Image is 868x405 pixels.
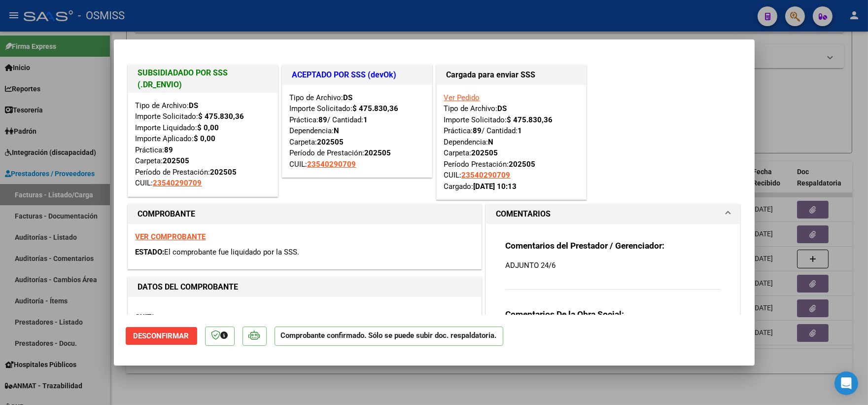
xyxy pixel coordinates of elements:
strong: DS [189,101,199,110]
strong: $ 0,00 [198,123,219,132]
span: 23540290709 [462,171,511,180]
strong: $ 475.830,36 [507,115,553,124]
span: ESTADO: [136,248,165,257]
strong: 1 [518,126,522,135]
p: ADJUNTO 24/6 [505,260,721,271]
h1: COMENTARIOS [496,208,551,220]
h1: SUBSIDIADADO POR SSS (.DR_ENVIO) [138,67,268,91]
strong: N [334,126,340,135]
strong: 202505 [210,168,237,177]
strong: N [488,138,494,147]
strong: DS [344,93,353,102]
h1: Cargada para enviar SSS [447,69,576,81]
strong: $ 475.830,36 [353,104,399,113]
strong: Comentarios De la Obra Social: [505,309,624,319]
strong: 202505 [365,148,391,157]
span: 23540290709 [153,179,202,187]
strong: DS [498,104,507,113]
a: Ver Pedido [444,93,480,102]
h1: ACEPTADO POR SSS (devOk) [292,69,422,81]
div: Open Intercom Messenger [834,371,858,395]
p: CUIT [136,312,237,323]
div: Tipo de Archivo: Importe Solicitado: Práctica: / Cantidad: Dependencia: Carpeta: Período de Prest... [290,92,424,170]
mat-expansion-panel-header: COMENTARIOS [486,204,740,224]
strong: 202505 [163,156,190,165]
strong: 202505 [509,160,536,169]
div: Tipo de Archivo: Importe Solicitado: Práctica: / Cantidad: Dependencia: Carpeta: Período Prestaci... [444,92,579,192]
strong: 202505 [472,148,498,157]
span: Desconfirmar [134,331,189,340]
span: El comprobante fue liquidado por la SSS. [165,248,300,257]
button: Desconfirmar [126,327,197,345]
a: VER COMPROBANTE [136,232,206,241]
strong: 89 [165,146,174,154]
strong: 1 [364,115,368,124]
strong: $ 0,00 [194,134,216,143]
strong: 89 [473,126,482,135]
strong: $ 475.830,36 [199,112,244,121]
strong: COMPROBANTE [138,209,196,219]
div: Tipo de Archivo: Importe Solicitado: Importe Liquidado: Importe Aplicado: Práctica: Carpeta: Perí... [136,100,270,189]
strong: 202505 [317,138,344,147]
strong: Comentarios del Prestador / Gerenciador: [505,241,664,251]
strong: DATOS DEL COMPROBANTE [138,282,239,292]
strong: 89 [319,115,328,124]
p: Comprobante confirmado. Sólo se puede subir doc. respaldatoria. [275,327,503,346]
span: 23540290709 [308,160,356,169]
strong: [DATE] 10:13 [474,182,517,191]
